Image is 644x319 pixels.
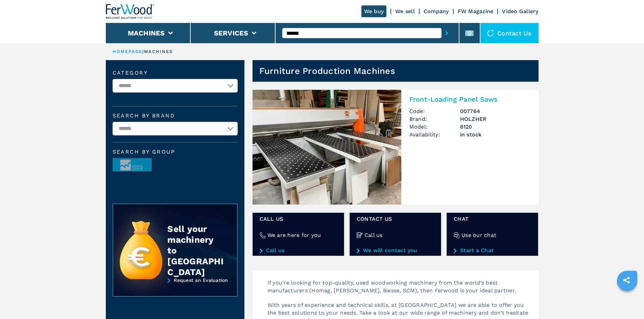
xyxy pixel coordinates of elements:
[267,231,321,239] h4: We are here for you
[253,90,401,205] img: Front-Loading Panel Saws HOLZHER 6120
[357,215,434,223] span: CONTACT US
[460,107,530,115] h3: 007764
[128,29,165,37] button: Machines
[113,49,143,54] a: HOMEPAGE
[409,131,460,138] span: Availability:
[409,95,530,103] h2: Front-Loading Panel Saws
[253,90,539,205] a: Front-Loading Panel Saws HOLZHER 6120Front-Loading Panel SawsCode:007764Brand:HOLZHERModel:6120Av...
[442,25,452,41] button: submit-button
[113,113,238,118] label: Search by brand
[454,247,531,254] a: Start a Chat
[259,65,395,76] h1: Furniture Production Machines
[357,247,434,254] a: We will contact you
[618,272,635,289] a: sharethis
[361,5,387,17] a: We buy
[454,232,460,238] img: Use our chat
[364,231,383,239] h4: Call us
[480,23,539,43] div: Contact us
[395,8,415,15] a: We sell
[460,123,530,131] h3: 6120
[167,223,223,277] div: Sell your machinery to [GEOGRAPHIC_DATA]
[502,8,538,15] a: Video Gallery
[409,107,460,115] span: Code:
[214,29,248,37] button: Services
[460,131,530,138] span: in stock
[458,8,494,15] a: FW Magazine
[260,247,337,254] a: Call us
[144,49,173,55] p: machines
[409,115,460,123] span: Brand:
[424,8,449,15] a: Company
[357,232,363,238] img: Call us
[409,123,460,131] span: Model:
[460,115,530,123] h3: HOLZHER
[113,70,238,76] label: Category
[142,49,144,54] span: |
[454,215,531,223] span: Chat
[113,158,151,172] img: image
[113,277,238,302] a: Request an Evaluation
[487,30,494,36] img: Contact us
[106,4,154,19] img: Ferwood
[260,232,266,238] img: We are here for you
[261,279,539,301] p: If you’re looking for top-quality, used woodworking machinery from the world’s best manufacturers...
[461,231,496,239] h4: Use our chat
[113,149,238,155] span: Search by group
[260,215,337,223] span: Call us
